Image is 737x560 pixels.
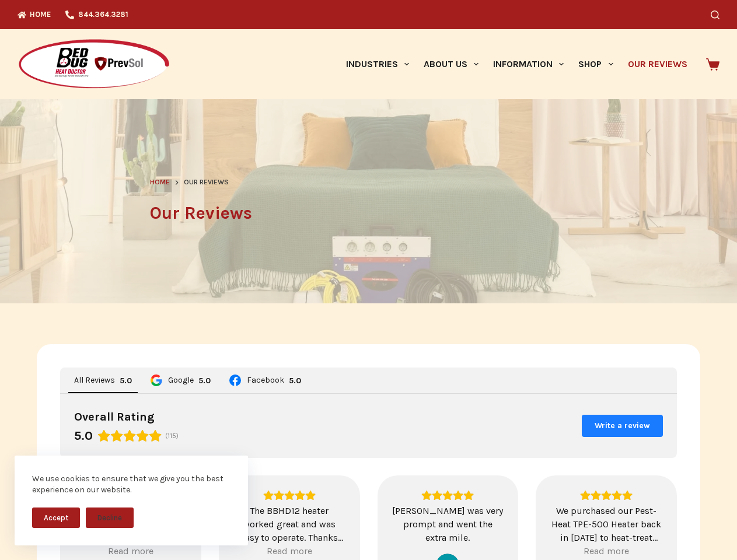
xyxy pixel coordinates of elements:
[595,421,650,431] span: Write a review
[267,544,312,558] div: Read more
[168,376,194,384] span: Google
[620,29,694,99] a: Our Reviews
[289,376,301,386] div: Rating: 5.0 out of 5
[486,29,571,99] a: Information
[165,432,179,440] span: (115)
[150,177,170,188] a: Home
[571,29,620,99] a: Shop
[74,428,162,444] div: Rating: 5.0 out of 5
[184,177,229,188] span: Our Reviews
[32,508,80,528] button: Accept
[18,38,170,90] img: Prevsol/Bed Bug Heat Doctor
[150,178,170,186] span: Home
[550,504,662,544] div: We purchased our Pest-Heat TPE-500 Heater back in [DATE] to heat-treat second-hand furniture and ...
[198,376,211,386] div: Rating: 5.0 out of 5
[150,200,588,226] h1: Our Reviews
[416,29,485,99] a: About Us
[86,508,134,528] button: Decline
[711,10,719,19] button: Search
[338,29,694,99] nav: Primary
[120,376,132,386] div: 5.0
[247,376,284,384] span: Facebook
[584,544,629,558] div: Read more
[74,428,93,444] div: 5.0
[550,490,662,501] div: Rating: 5.0 out of 5
[392,490,504,501] div: Rating: 5.0 out of 5
[74,376,115,384] span: All Reviews
[289,376,301,386] div: 5.0
[32,473,230,496] div: We use cookies to ensure that we give you the best experience on our website.
[120,376,132,386] div: Rating: 5.0 out of 5
[233,504,345,544] div: The BBHD12 heater worked great and was easy to operate. Thanks [PERSON_NAME] it was nice meeting ...
[74,408,155,426] div: Overall Rating
[233,490,345,501] div: Rating: 5.0 out of 5
[198,376,211,386] div: 5.0
[392,504,504,544] div: [PERSON_NAME] was very prompt and went the extra mile.
[582,415,663,437] button: Write a review
[9,5,44,40] button: Open LiveChat chat widget
[338,29,416,99] a: Industries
